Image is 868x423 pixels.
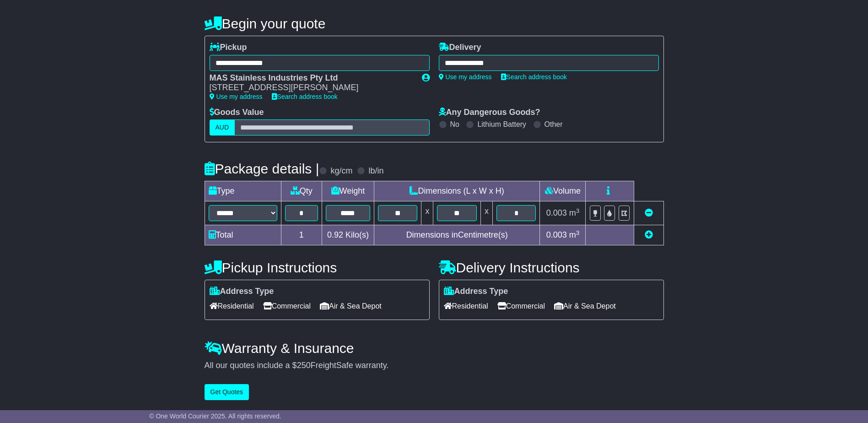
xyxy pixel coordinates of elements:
label: Delivery [439,43,481,53]
span: Air & Sea Depot [554,299,616,313]
sup: 3 [576,207,580,214]
h4: Delivery Instructions [439,260,664,275]
a: Search address book [501,73,567,81]
h4: Package details | [205,161,319,176]
td: Dimensions (L x W x H) [374,181,540,201]
a: Use my address [439,73,492,81]
label: Goods Value [210,108,264,118]
label: Address Type [210,287,274,297]
label: Address Type [444,287,508,297]
label: Lithium Battery [477,120,526,129]
label: No [450,120,459,129]
td: Type [205,181,281,201]
span: 0.003 [546,230,567,239]
span: 250 [297,361,311,370]
label: kg/cm [330,166,352,176]
div: MAS Stainless Industries Pty Ltd [210,73,413,83]
label: Other [545,120,563,129]
td: 1 [281,225,322,245]
span: Commercial [497,299,545,313]
span: Residential [210,299,254,313]
label: lb/in [368,166,383,176]
a: Search address book [272,93,338,100]
td: Qty [281,181,322,201]
sup: 3 [576,229,580,236]
span: m [569,230,580,239]
td: x [421,201,433,225]
h4: Begin your quote [205,16,664,31]
a: Remove this item [645,208,653,217]
td: Weight [322,181,374,201]
span: © One World Courier 2025. All rights reserved. [149,412,281,420]
label: Any Dangerous Goods? [439,108,540,118]
label: AUD [210,119,235,136]
td: Kilo(s) [322,225,374,245]
label: Pickup [210,43,247,53]
a: Use my address [210,93,263,100]
span: Commercial [263,299,311,313]
a: Add new item [645,230,653,239]
div: All our quotes include a $ FreightSafe warranty. [205,361,664,371]
td: Volume [540,181,586,201]
span: 0.92 [327,230,343,239]
span: 0.003 [546,208,567,217]
td: Total [205,225,281,245]
span: Air & Sea Depot [320,299,382,313]
div: [STREET_ADDRESS][PERSON_NAME] [210,83,413,93]
button: Get Quotes [205,384,249,400]
h4: Warranty & Insurance [205,341,664,356]
td: Dimensions in Centimetre(s) [374,225,540,245]
span: Residential [444,299,488,313]
h4: Pickup Instructions [205,260,430,275]
span: m [569,208,580,217]
td: x [480,201,492,225]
